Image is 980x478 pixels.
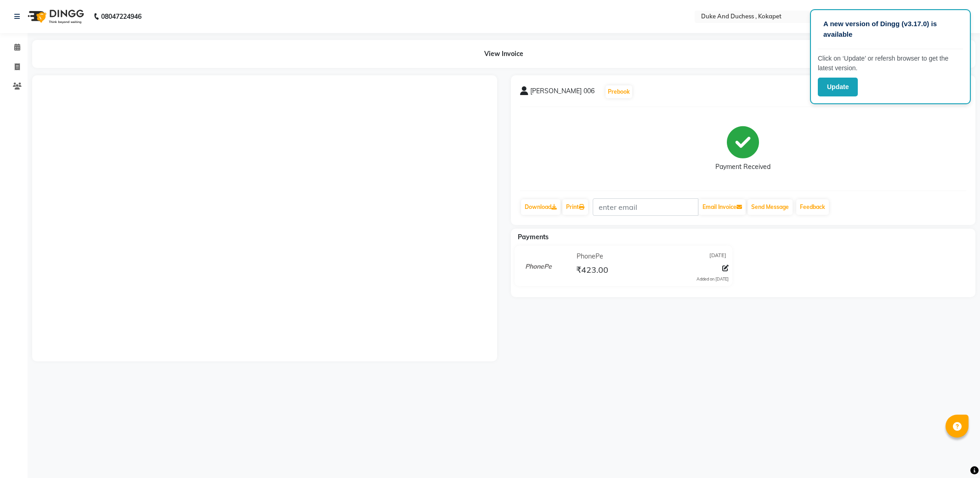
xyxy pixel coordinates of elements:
[823,19,957,39] p: A new version of Dingg (v3.17.0) is available
[32,40,975,68] div: View Invoice
[593,198,698,216] input: enter email
[530,86,595,99] span: [PERSON_NAME] 006
[518,233,549,241] span: Payments
[101,4,142,29] b: 08047224946
[699,199,746,215] button: Email Invoice
[748,199,793,215] button: Send Message
[521,199,561,215] a: Download
[576,264,608,277] span: ₹423.00
[818,54,963,73] p: Click on ‘Update’ or refersh browser to get the latest version.
[709,252,726,261] span: [DATE]
[23,4,86,29] img: logo
[715,162,770,172] div: Payment Received
[941,441,971,469] iframe: chat widget
[606,85,632,98] button: Prebook
[796,199,829,215] a: Feedback
[697,276,729,282] div: Added on [DATE]
[577,252,603,261] span: PhonePe
[818,78,858,96] button: Update
[562,199,588,215] a: Print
